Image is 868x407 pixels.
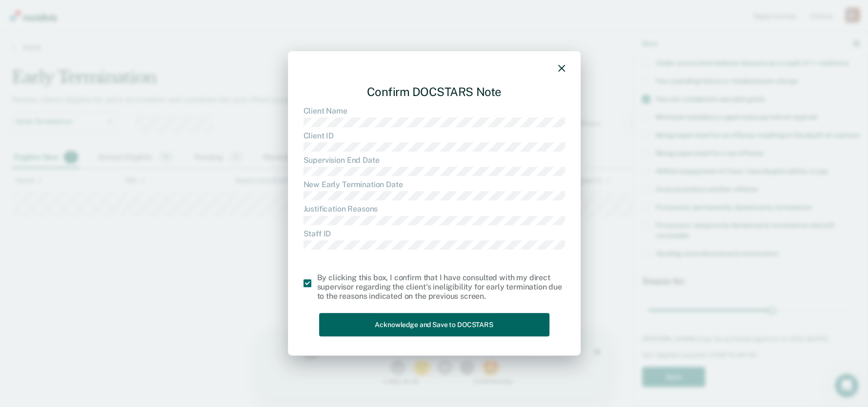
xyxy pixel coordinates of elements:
dt: New Early Termination Date [303,180,565,189]
button: 4 [200,26,217,41]
button: 1 [131,26,148,41]
dt: Staff ID [303,229,565,238]
div: 1 - Not at all [66,44,159,50]
div: Confirm DOCSTARS Note [303,77,565,107]
div: How satisfied are you with your experience using Recidiviz? [66,13,292,21]
dt: Supervision End Date [303,155,565,165]
div: 5 - Extremely [214,44,306,50]
div: Close survey [335,15,341,20]
button: 3 [178,26,195,41]
dt: Client ID [303,131,565,140]
dt: Client Name [303,106,565,116]
div: By clicking this box, I confirm that I have consulted with my direct supervisor regarding the cli... [317,273,565,301]
img: Profile image for Kim [43,10,59,25]
button: Acknowledge and Save to DOCSTARS [319,313,549,337]
dt: Justification Reasons [303,205,565,214]
button: 5 [222,26,242,41]
button: 2 [153,26,173,41]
